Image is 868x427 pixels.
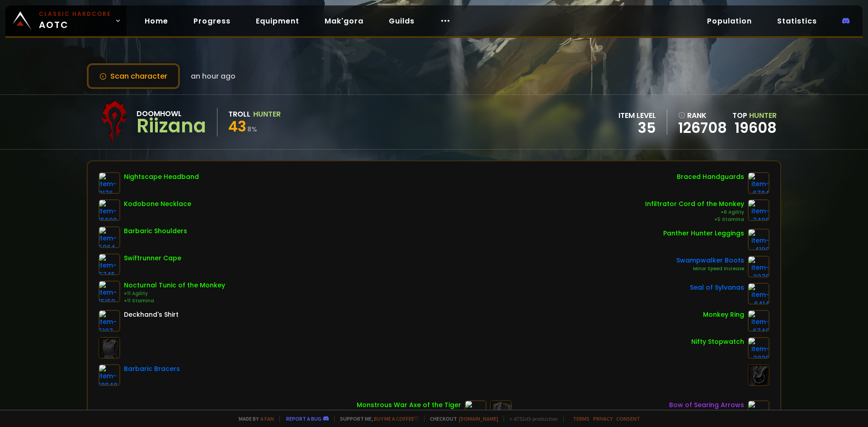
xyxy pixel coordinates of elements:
div: Barbaric Bracers [124,364,180,374]
div: Doomhowl [137,108,206,119]
img: item-6414 [748,283,769,305]
div: Swampwalker Boots [676,256,744,265]
div: Monkey Ring [703,310,744,319]
a: Consent [616,415,640,422]
div: 35 [618,121,656,135]
a: [DOMAIN_NAME] [459,415,498,422]
img: item-18948 [99,364,120,386]
a: Report a bug [286,415,321,422]
div: Hunter [253,108,281,120]
div: Nightscape Headband [124,172,199,182]
img: item-6784 [748,172,769,194]
img: item-15690 [99,199,120,221]
span: 43 [228,116,246,136]
a: 19608 [735,117,777,138]
span: an hour ago [191,70,236,82]
div: Infiltrator Cord of the Monkey [645,199,744,209]
img: item-5964 [99,226,120,248]
a: Progress [186,12,238,30]
span: Checkout [424,415,498,422]
img: item-6745 [99,253,120,275]
div: +11 Stamina [124,297,225,305]
img: item-15159 [99,281,120,302]
div: Top [732,110,777,121]
span: v. d752d5 - production [504,415,558,422]
a: 126708 [678,121,727,135]
div: +6 Agility [645,209,744,216]
img: item-2276 [748,256,769,277]
img: item-4108 [748,229,769,250]
div: Monstrous War Axe of the Tiger [357,400,461,410]
div: Swiftrunner Cape [124,253,181,263]
img: item-6748 [748,310,769,332]
a: Statistics [770,12,824,30]
span: Support me, [334,415,419,422]
img: item-5107 [99,310,120,332]
div: rank [678,110,727,121]
div: Riizana [137,119,206,133]
div: Bow of Searing Arrows [669,400,744,410]
div: Kodobone Necklace [124,199,191,209]
div: Seal of Sylvanas [690,283,744,292]
div: Deckhand's Shirt [124,310,179,319]
small: 8 % [247,125,257,134]
div: Nifty Stopwatch [691,337,744,347]
div: item level [618,110,656,121]
img: item-8176 [99,172,120,194]
small: Classic Hardcore [39,10,111,18]
a: Home [137,12,175,30]
div: +5 Stamina [645,216,744,223]
a: Equipment [249,12,307,30]
div: Panther Hunter Leggings [663,229,744,238]
div: Troll [228,108,250,120]
span: AOTC [39,10,111,32]
a: a fan [260,415,274,422]
a: Privacy [593,415,613,422]
a: Terms [573,415,590,422]
div: Nocturnal Tunic of the Monkey [124,281,225,290]
img: item-2820 [748,337,769,359]
button: Scan character [87,63,180,89]
img: item-7406 [748,199,769,221]
a: Buy me a coffee [374,415,419,422]
a: Guilds [382,12,422,30]
div: Minor Speed Increase [676,265,744,272]
div: Barbaric Shoulders [124,226,187,236]
span: Made by [233,415,274,422]
span: Hunter [749,110,777,121]
div: +11 Agility [124,290,225,297]
a: Population [700,12,759,30]
a: Classic HardcoreAOTC [5,5,127,36]
div: Braced Handguards [677,172,744,182]
a: Mak'gora [317,12,371,30]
